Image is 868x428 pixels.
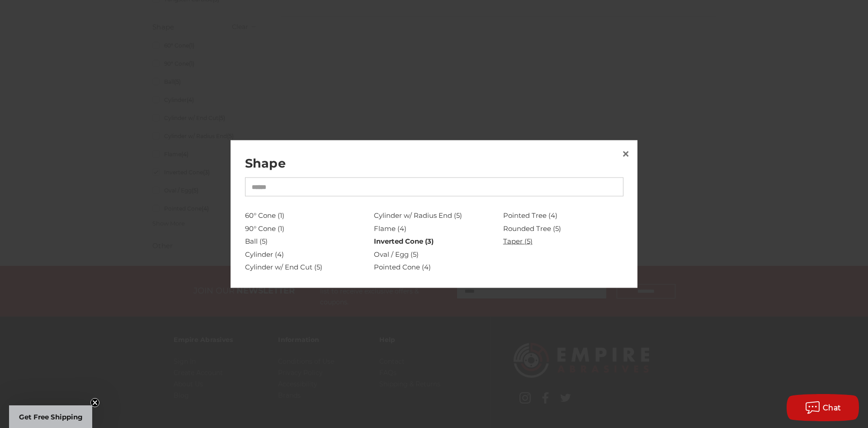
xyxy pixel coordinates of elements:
[245,248,365,261] a: Cylinder (4)
[374,235,494,248] a: Inverted Cone (3)
[622,145,630,163] span: ×
[787,394,859,421] button: Chat
[245,209,365,222] a: 60° Cone (1)
[245,222,365,235] a: 90° Cone (1)
[374,248,494,261] a: Oval / Egg (5)
[374,209,494,222] a: Cylinder w/ Radius End (5)
[503,222,623,235] a: Rounded Tree (5)
[503,235,623,248] a: Taper (5)
[618,147,633,161] a: Close
[19,413,83,421] span: Get Free Shipping
[245,154,623,173] h1: Shape
[374,222,494,235] a: Flame (4)
[374,261,494,274] a: Pointed Cone (4)
[9,405,92,428] div: Get Free ShippingClose teaser
[90,398,99,407] button: Close teaser
[245,261,365,274] a: Cylinder w/ End Cut (5)
[823,404,841,412] span: Chat
[503,209,623,222] a: Pointed Tree (4)
[245,235,365,248] a: Ball (5)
